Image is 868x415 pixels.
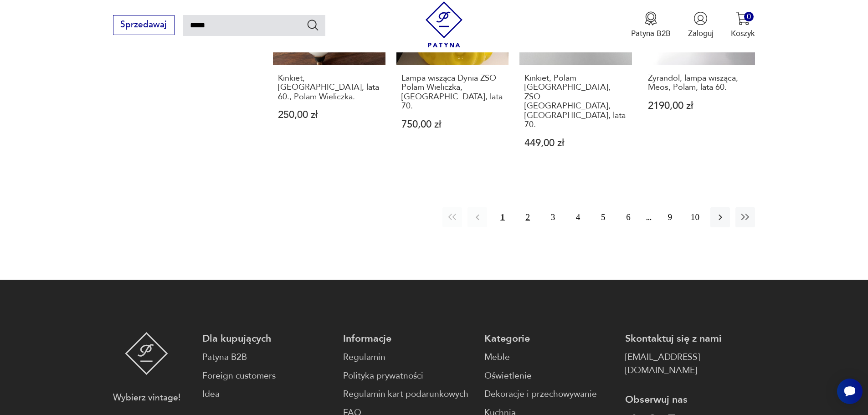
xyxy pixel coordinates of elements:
a: Patyna B2B [202,351,332,364]
p: 2190,00 zł [648,101,750,111]
a: Regulamin [343,351,473,364]
button: 6 [618,207,638,227]
p: 250,00 zł [278,110,380,120]
p: Kategorie [484,332,614,345]
p: Patyna B2B [631,28,671,39]
a: Polityka prywatności [343,369,473,383]
button: 4 [568,207,588,227]
button: 1 [493,207,512,227]
button: Szukaj [306,18,319,31]
p: Zaloguj [688,28,714,39]
p: Obserwuj nas [625,393,755,406]
a: Dekoracje i przechowywanie [484,388,614,401]
button: 2 [518,207,538,227]
div: 0 [744,12,754,21]
h3: Żyrandol, lampa wisząca, Meos, Polam, lata 60. [648,74,750,92]
a: Sprzedawaj [113,22,175,29]
iframe: Smartsupp widget button [837,379,863,404]
p: Informacje [343,332,473,345]
p: 449,00 zł [524,138,627,148]
img: Ikona koszyka [736,11,750,26]
a: Ikona medaluPatyna B2B [631,11,671,39]
p: 750,00 zł [401,120,504,129]
a: Regulamin kart podarunkowych [343,388,473,401]
h3: Kinkiet, [GEOGRAPHIC_DATA], lata 60., Polam Wieliczka. [278,74,380,102]
img: Patyna - sklep z meblami i dekoracjami vintage [421,1,467,47]
button: Zaloguj [688,11,714,39]
img: Ikonka użytkownika [693,11,708,26]
img: Ikona medalu [644,11,658,26]
a: Foreign customers [202,369,332,383]
p: Skontaktuj się z nami [625,332,755,345]
button: 5 [593,207,613,227]
button: 0Koszyk [731,11,755,39]
p: Koszyk [731,28,755,39]
button: Patyna B2B [631,11,671,39]
button: 10 [685,207,705,227]
a: [EMAIL_ADDRESS][DOMAIN_NAME] [625,351,755,377]
button: Sprzedawaj [113,15,175,35]
h3: Kinkiet, Polam [GEOGRAPHIC_DATA], ZSO [GEOGRAPHIC_DATA], [GEOGRAPHIC_DATA], lata 70. [524,74,627,129]
p: Dla kupujących [202,332,332,345]
a: Meble [484,351,614,364]
h3: Lampa wisząca Dynia ZSO Polam Wieliczka, [GEOGRAPHIC_DATA], lata 70. [401,74,504,111]
button: 3 [543,207,563,227]
img: Patyna - sklep z meblami i dekoracjami vintage [125,332,168,375]
a: Idea [202,388,332,401]
p: Wybierz vintage! [113,391,180,405]
a: Oświetlenie [484,369,614,383]
button: 9 [660,207,680,227]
